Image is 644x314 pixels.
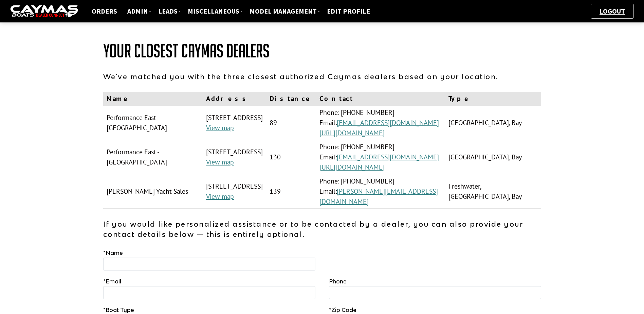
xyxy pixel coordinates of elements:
[337,153,439,161] a: [EMAIL_ADDRESS][DOMAIN_NAME]
[203,140,266,174] td: [STREET_ADDRESS]
[319,128,385,137] a: [URL][DOMAIN_NAME]
[103,92,203,106] th: Name
[103,306,134,314] label: Boat Type
[124,7,151,16] a: ADMIN
[203,106,266,140] td: [STREET_ADDRESS]
[319,163,385,172] a: [URL][DOMAIN_NAME]
[203,92,266,106] th: Address
[103,106,203,140] td: Performance East - [GEOGRAPHIC_DATA]
[155,7,181,16] a: Leads
[324,7,373,16] a: Edit Profile
[445,92,541,106] th: Type
[266,92,316,106] th: Distance
[184,7,243,16] a: Miscellaneous
[206,123,234,132] a: View map
[103,174,203,209] td: [PERSON_NAME] Yacht Sales
[316,140,445,174] td: Phone: [PHONE_NUMBER] Email:
[266,106,316,140] td: 89
[596,7,628,15] a: Logout
[316,174,445,209] td: Phone: [PHONE_NUMBER] Email:
[329,306,356,314] label: Zip Code
[316,106,445,140] td: Phone: [PHONE_NUMBER] Email:
[10,5,78,18] img: caymas-dealer-connect-2ed40d3bc7270c1d8d7ffb4b79bf05adc795679939227970def78ec6f6c03838.gif
[319,187,438,206] a: [PERSON_NAME][EMAIL_ADDRESS][DOMAIN_NAME]
[103,71,541,82] p: We've matched you with the three closest authorized Caymas dealers based on your location.
[203,174,266,209] td: [STREET_ADDRESS]
[445,174,541,209] td: Freshwater, [GEOGRAPHIC_DATA], Bay
[266,174,316,209] td: 139
[329,277,347,285] label: Phone
[103,219,541,239] p: If you would like personalized assistance or to be contacted by a dealer, you can also provide yo...
[246,7,320,16] a: Model Management
[103,41,541,61] h1: Your Closest Caymas Dealers
[445,140,541,174] td: [GEOGRAPHIC_DATA], Bay
[266,140,316,174] td: 130
[103,249,123,257] label: Name
[88,7,121,16] a: Orders
[316,92,445,106] th: Contact
[445,106,541,140] td: [GEOGRAPHIC_DATA], Bay
[206,158,234,167] a: View map
[337,118,439,127] a: [EMAIL_ADDRESS][DOMAIN_NAME]
[206,192,234,201] a: View map
[103,277,121,285] label: Email
[103,140,203,174] td: Performance East - [GEOGRAPHIC_DATA]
